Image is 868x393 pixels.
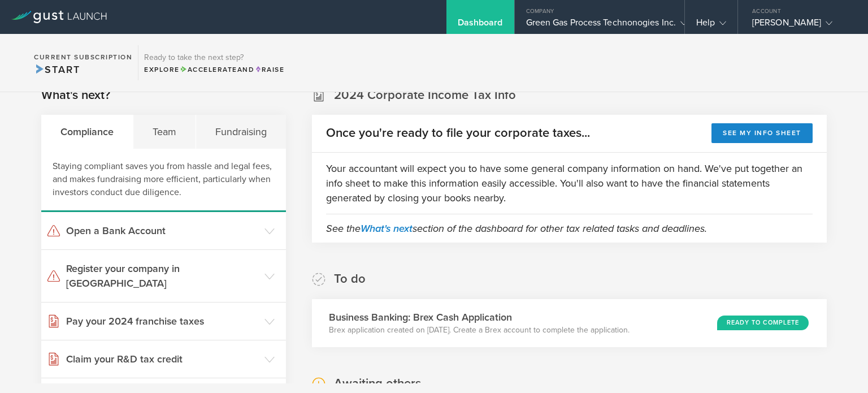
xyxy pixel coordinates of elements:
p: Brex application created on [DATE]. Create a Brex account to complete the application. [329,325,630,336]
div: Compliance [41,115,133,149]
a: What's next [361,222,413,235]
div: Ready to take the next step?ExploreAccelerateandRaise [138,45,290,80]
iframe: Chat Widget [811,339,868,393]
h3: Pay your 2024 franchise taxes [66,314,259,329]
div: Help [696,17,726,34]
h3: Claim your R&D tax credit [66,352,259,366]
div: Ready to Complete [717,316,809,330]
h3: Business Banking: Brex Cash Application [329,310,630,325]
div: Fundraising [196,115,286,149]
em: See the section of the dashboard for other tax related tasks and deadlines. [326,222,707,235]
div: Explore [144,64,284,75]
button: See my info sheet [711,123,813,143]
span: Raise [254,66,284,74]
h3: Open a Bank Account [66,223,259,238]
span: Accelerate [180,66,237,74]
span: Start [34,63,80,76]
span: and [180,66,255,74]
h2: Current Subscription [34,54,132,61]
h3: Register your company in [GEOGRAPHIC_DATA] [66,261,259,291]
div: Business Banking: Brex Cash ApplicationBrex application created on [DATE]. Create a Brex account ... [312,299,827,347]
div: Green Gas Process Technonogies Inc. [526,17,673,34]
div: Staying compliant saves you from hassle and legal fees, and makes fundraising more efficient, par... [41,149,286,212]
h2: Once you're ready to file your corporate taxes... [326,125,590,141]
div: Team [133,115,196,149]
h2: 2024 Corporate Income Tax Info [334,87,516,103]
p: Your accountant will expect you to have some general company information on hand. We've put toget... [326,161,813,205]
h2: Awaiting others [334,375,421,392]
h3: Ready to take the next step? [144,54,284,62]
h2: What's next? [41,87,110,103]
h2: To do [334,271,366,287]
div: [PERSON_NAME] [752,17,848,34]
div: Dashboard [458,17,503,34]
